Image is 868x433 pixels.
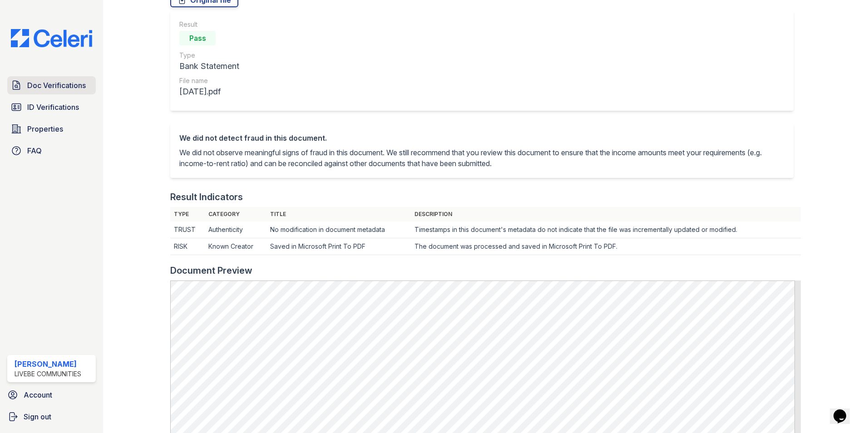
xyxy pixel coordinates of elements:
[170,264,252,277] div: Document Preview
[830,397,859,424] iframe: chat widget
[7,120,96,138] a: Properties
[4,29,99,47] img: CE_Logo_Blue-a8612792a0a2168367f1c8372b55b34899dd931a85d93a1a3d3e32e68fde9ad4.png
[4,408,99,426] a: Sign out
[179,31,216,45] div: Pass
[170,191,243,203] div: Result Indicators
[179,133,784,143] div: We did not detect fraud in this document.
[170,207,205,221] th: Type
[27,102,79,113] span: ID Verifications
[266,238,411,255] td: Saved in Microsoft Print To PDF
[15,369,81,379] div: LiveBe Communities
[179,20,239,29] div: Result
[7,76,96,94] a: Doc Verifications
[179,147,784,169] p: We did not observe meaningful signs of fraud in this document. We still recommend that you review...
[411,238,801,255] td: The document was processed and saved in Microsoft Print To PDF.
[24,411,51,422] span: Sign out
[27,80,86,91] span: Doc Verifications
[179,51,239,60] div: Type
[27,123,63,134] span: Properties
[179,85,239,98] div: [DATE].pdf
[205,221,266,238] td: Authenticity
[7,142,96,160] a: FAQ
[170,221,205,238] td: TRUST
[179,60,239,73] div: Bank Statement
[27,145,42,156] span: FAQ
[205,238,266,255] td: Known Creator
[4,386,99,404] a: Account
[24,389,52,400] span: Account
[266,221,411,238] td: No modification in document metadata
[15,359,81,369] div: [PERSON_NAME]
[266,207,411,221] th: Title
[170,238,205,255] td: RISK
[7,98,96,116] a: ID Verifications
[205,207,266,221] th: Category
[179,76,239,85] div: File name
[411,207,801,221] th: Description
[411,221,801,238] td: Timestamps in this document's metadata do not indicate that the file was incrementally updated or...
